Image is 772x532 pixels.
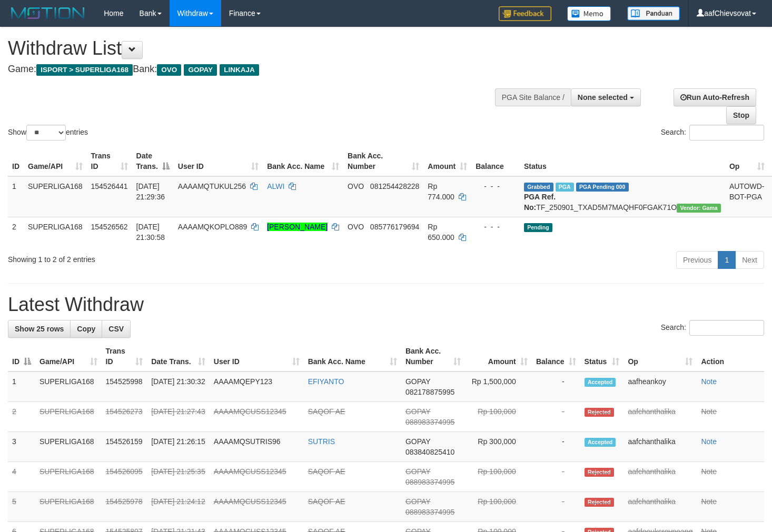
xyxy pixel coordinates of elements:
th: Bank Acc. Name: activate to sort column ascending [304,342,401,372]
td: - [532,462,580,492]
td: - [532,402,580,432]
a: Copy [70,320,102,338]
td: 2 [8,402,35,432]
td: 154526159 [102,432,147,462]
td: SUPERLIGA168 [35,402,102,432]
td: aafheankoy [623,372,697,402]
td: SUPERLIGA168 [35,372,102,402]
span: GOPAY [405,497,430,506]
td: SUPERLIGA168 [35,462,102,492]
span: OVO [348,182,364,190]
td: Rp 100,000 [465,462,532,492]
a: Run Auto-Refresh [674,88,756,106]
span: OVO [348,223,364,231]
a: SAQOF AE [308,497,345,506]
td: aafchanthalika [623,432,697,462]
td: AUTOWD-BOT-PGA [725,176,769,217]
th: Status: activate to sort column ascending [580,342,624,372]
a: Note [701,497,717,506]
b: PGA Ref. No: [524,193,556,212]
img: MOTION_logo.png [8,5,88,21]
th: Trans ID: activate to sort column ascending [87,146,132,176]
td: [DATE] 21:27:43 [147,402,210,432]
td: 4 [8,462,35,492]
span: LINKAJA [220,64,259,76]
th: Bank Acc. Number: activate to sort column ascending [401,342,465,372]
img: Feedback.jpg [499,6,551,21]
span: None selected [578,93,628,102]
td: AAAAMQCUSS12345 [210,462,304,492]
td: 5 [8,492,35,522]
div: PGA Site Balance / [495,88,571,106]
span: Copy 088983374995 to clipboard [405,508,454,516]
th: Bank Acc. Name: activate to sort column ascending [263,146,343,176]
span: Accepted [585,438,616,447]
td: AAAAMQSUTRIS96 [210,432,304,462]
a: SUTRIS [308,437,335,446]
div: - - - [476,222,516,232]
span: Rp 650.000 [428,223,454,242]
th: Amount: activate to sort column ascending [423,146,471,176]
td: aafchanthalika [623,402,697,432]
th: Game/API: activate to sort column ascending [24,146,87,176]
a: EFIYANTO [308,377,344,386]
span: Rejected [585,408,614,417]
th: Game/API: activate to sort column ascending [35,342,102,372]
span: GOPAY [405,467,430,476]
a: Previous [676,251,718,269]
a: Note [701,377,717,386]
th: Date Trans.: activate to sort column descending [132,146,174,176]
td: Rp 1,500,000 [465,372,532,402]
td: AAAAMQCUSS12345 [210,402,304,432]
label: Search: [661,125,764,140]
span: Copy 082178875995 to clipboard [405,388,454,396]
span: OVO [157,64,181,76]
h1: Latest Withdraw [8,294,764,315]
span: AAAAMQTUKUL256 [178,182,246,190]
th: Op: activate to sort column ascending [725,146,769,176]
span: PGA Pending [576,183,629,192]
td: 154525998 [102,372,147,402]
span: CSV [108,325,124,333]
h4: Game: Bank: [8,64,504,75]
a: SAQOF AE [308,467,345,476]
td: SUPERLIGA168 [35,432,102,462]
th: Bank Acc. Number: activate to sort column ascending [343,146,423,176]
span: Rp 774.000 [428,182,454,201]
span: GOPAY [405,377,430,386]
span: Grabbed [524,183,553,192]
span: Copy 088983374995 to clipboard [405,478,454,486]
th: User ID: activate to sort column ascending [210,342,304,372]
span: [DATE] 21:30:58 [136,223,165,242]
td: Rp 300,000 [465,432,532,462]
div: Showing 1 to 2 of 2 entries [8,250,314,265]
a: Next [735,251,764,269]
td: [DATE] 21:25:35 [147,462,210,492]
td: 154526095 [102,462,147,492]
td: TF_250901_TXAD5M7MAQHF0FGAK71O [520,176,725,217]
a: Note [701,407,717,416]
td: Rp 100,000 [465,402,532,432]
th: Action [697,342,764,372]
th: Op: activate to sort column ascending [623,342,697,372]
span: GOPAY [405,437,430,446]
td: - [532,492,580,522]
td: AAAAMQEPY123 [210,372,304,402]
td: 2 [8,217,24,247]
span: Copy [77,325,95,333]
td: - [532,372,580,402]
a: Note [701,437,717,446]
span: Copy 085776179694 to clipboard [370,223,419,231]
span: GOPAY [405,407,430,416]
a: Note [701,467,717,476]
label: Show entries [8,125,88,140]
td: [DATE] 21:26:15 [147,432,210,462]
th: User ID: activate to sort column ascending [174,146,263,176]
td: aafchanthalika [623,492,697,522]
th: Balance [471,146,520,176]
a: 1 [718,251,736,269]
td: 1 [8,372,35,402]
span: Accepted [585,378,616,387]
th: ID [8,146,24,176]
span: Show 25 rows [15,325,64,333]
